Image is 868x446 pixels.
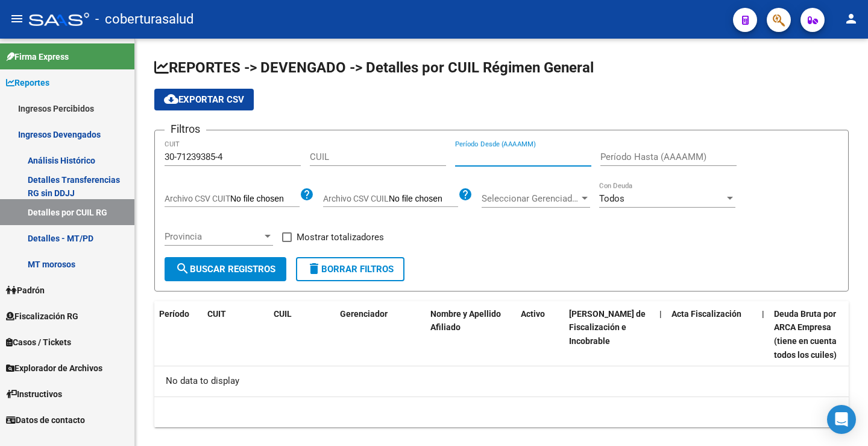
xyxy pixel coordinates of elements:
[655,301,667,368] datatable-header-cell: |
[521,309,545,319] span: Activo
[154,366,849,397] div: No data to display
[335,301,426,368] datatable-header-cell: Gerenciador
[159,309,189,319] span: Período
[274,309,292,319] span: CUIL
[95,6,193,33] span: - coberturasalud
[164,92,178,106] mat-icon: cloud_download
[10,11,24,26] mat-icon: menu
[207,309,226,319] span: CUIT
[165,121,206,138] h3: Filtros
[165,231,262,242] span: Provincia
[774,309,837,360] span: Deuda Bruta por ARCA Empresa (tiene en cuenta todos los cuiles)
[827,405,856,434] div: Open Intercom Messenger
[6,310,78,323] span: Fiscalización RG
[458,187,473,202] mat-icon: help
[757,301,769,368] datatable-header-cell: |
[175,264,275,275] span: Buscar Registros
[307,264,394,275] span: Borrar Filtros
[599,193,624,204] span: Todos
[175,261,190,276] mat-icon: search
[6,336,71,349] span: Casos / Tickets
[300,187,314,202] mat-icon: help
[340,309,388,319] span: Gerenciador
[430,309,501,333] span: Nombre y Apellido Afiliado
[6,362,102,375] span: Explorador de Archivos
[297,230,384,244] span: Mostrar totalizadores
[6,387,62,401] span: Instructivos
[6,50,69,63] span: Firma Express
[667,301,757,368] datatable-header-cell: Acta Fiscalización
[6,76,49,89] span: Reportes
[269,301,335,368] datatable-header-cell: CUIL
[564,301,655,368] datatable-header-cell: Deuda Bruta Neto de Fiscalización e Incobrable
[323,194,389,203] span: Archivo CSV CUIL
[154,301,203,368] datatable-header-cell: Período
[164,94,244,105] span: Exportar CSV
[482,193,579,204] span: Seleccionar Gerenciador
[203,301,269,368] datatable-header-cell: CUIT
[769,301,860,368] datatable-header-cell: Deuda Bruta por ARCA Empresa (tiene en cuenta todos los cuiles)
[307,261,321,276] mat-icon: delete
[569,309,646,346] span: [PERSON_NAME] de Fiscalización e Incobrable
[516,301,564,368] datatable-header-cell: Activo
[389,194,458,205] input: Archivo CSV CUIL
[844,11,858,26] mat-icon: person
[230,194,300,205] input: Archivo CSV CUIT
[762,309,764,319] span: |
[154,59,594,76] span: REPORTES -> DEVENGADO -> Detalles por CUIL Régimen General
[296,257,404,281] button: Borrar Filtros
[154,89,254,110] button: Exportar CSV
[6,284,45,297] span: Padrón
[671,309,741,319] span: Acta Fiscalización
[426,301,516,368] datatable-header-cell: Nombre y Apellido Afiliado
[165,257,286,281] button: Buscar Registros
[6,413,85,427] span: Datos de contacto
[165,194,230,203] span: Archivo CSV CUIT
[659,309,662,319] span: |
